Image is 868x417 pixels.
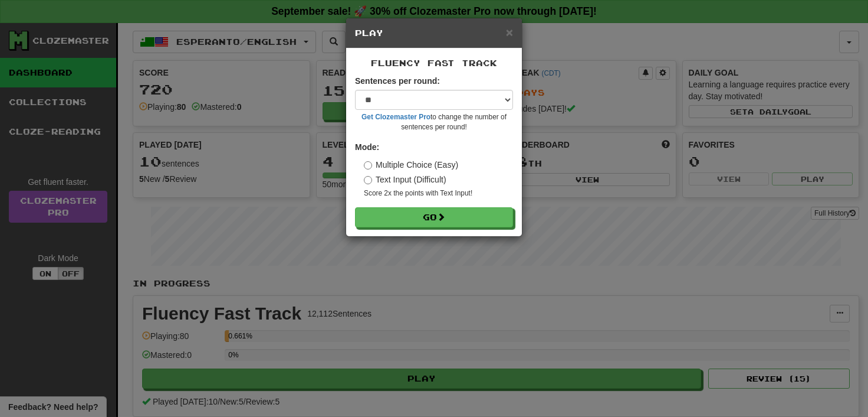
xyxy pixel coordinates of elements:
[364,188,513,198] small: Score 2x the points with Text Input !
[371,58,497,68] span: Fluency Fast Track
[355,207,513,227] button: Go
[355,27,513,39] h5: Play
[355,75,440,87] label: Sentences per round:
[355,142,379,152] strong: Mode:
[364,161,372,170] input: Multiple Choice (Easy)
[506,25,513,39] span: ×
[355,112,513,132] small: to change the number of sentences per round!
[506,26,513,38] button: Close
[361,113,430,121] a: Get Clozemaster Pro
[364,176,372,184] input: Text Input (Difficult)
[364,159,458,171] label: Multiple Choice (Easy)
[364,174,446,185] label: Text Input (Difficult)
